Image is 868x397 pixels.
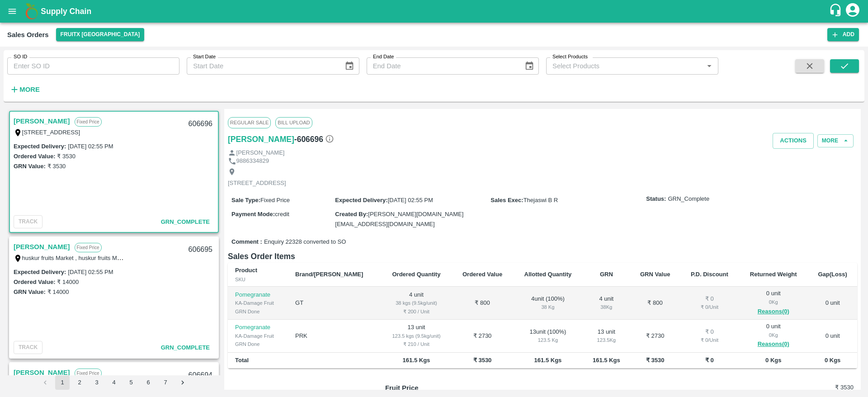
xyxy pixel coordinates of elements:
[746,289,801,317] div: 0 unit
[705,357,714,364] b: ₹ 0
[275,211,289,217] span: credit
[231,238,262,246] label: Comment :
[452,287,513,320] td: ₹ 800
[827,28,859,41] button: Add
[388,332,445,340] div: 123.5 kgs (9.5kg/unit)
[228,117,271,128] span: Regular Sale
[68,143,113,150] label: [DATE] 02:55 PM
[107,375,121,390] button: Go to page 4
[41,5,829,18] a: Supply Chain
[7,29,49,41] div: Sales Orders
[14,241,70,253] a: [PERSON_NAME]
[260,197,290,203] span: Fixed Price
[825,357,840,364] b: 0 Kgs
[746,331,801,339] div: 0 Kg
[818,271,847,278] b: Gap(Loss)
[335,211,463,227] span: [PERSON_NAME][DOMAIN_NAME][EMAIL_ADDRESS][DOMAIN_NAME]
[520,328,576,345] div: 13 unit ( 100 %)
[75,369,102,378] p: Fixed Price
[75,117,102,127] p: Fixed Price
[55,375,70,390] button: page 1
[294,133,334,146] h6: - 606696
[746,307,801,317] button: Reasons(0)
[14,269,66,275] label: Expected Delivery :
[688,328,732,336] div: ₹ 0
[14,279,55,285] label: Ordered Value:
[765,357,781,364] b: 0 Kgs
[668,195,709,203] span: GRN_Complete
[183,113,218,135] div: 606696
[590,336,623,344] div: 123.5 Kg
[235,299,281,307] div: KA-Damage Fruit
[524,197,558,203] span: Thejaswi B R
[552,53,588,61] label: Select Products
[264,238,346,246] span: Enquiry 22328 converted to SO
[335,211,368,217] label: Created By :
[2,1,23,22] button: open drawer
[183,365,218,386] div: 606694
[367,57,517,75] input: End Date
[646,357,665,364] b: ₹ 3530
[829,3,844,19] div: customer-support
[14,367,70,378] a: [PERSON_NAME]
[235,340,281,348] div: GRN Done
[388,307,445,316] div: ₹ 200 / Unit
[57,279,79,285] label: ₹ 14000
[47,163,66,170] label: ₹ 3530
[14,163,46,170] label: GRN Value:
[37,375,191,390] nav: pagination navigation
[124,375,138,390] button: Go to page 5
[228,133,294,146] a: [PERSON_NAME]
[47,288,69,295] label: ₹ 14000
[193,53,216,61] label: Start Date
[388,197,433,203] span: [DATE] 02:55 PM
[7,57,179,75] input: Enter SO ID
[691,271,728,278] b: P.D. Discount
[41,7,91,16] b: Supply Chain
[235,357,249,364] b: Total
[236,157,269,165] p: 9886334829
[228,179,286,188] p: [STREET_ADDRESS]
[57,153,75,160] label: ₹ 3530
[524,271,572,278] b: Allotted Quantity
[235,323,281,332] p: Pomegranate
[14,115,70,127] a: [PERSON_NAME]
[19,86,40,93] strong: More
[56,28,145,41] button: Select DC
[703,60,715,72] button: Open
[688,336,732,344] div: ₹ 0 / Unit
[90,375,104,390] button: Go to page 3
[746,339,801,350] button: Reasons(0)
[14,288,46,295] label: GRN Value:
[403,357,430,364] b: 161.5 Kgs
[235,332,281,340] div: KA-Damage Fruit
[773,133,814,149] button: Actions
[630,287,680,320] td: ₹ 800
[590,328,623,345] div: 13 unit
[381,320,452,353] td: 13 unit
[75,243,102,252] p: Fixed Price
[295,271,363,278] b: Brand/[PERSON_NAME]
[640,271,670,278] b: GRN Value
[388,299,445,307] div: 38 kgs (9.5kg/unit)
[600,271,613,278] b: GRN
[381,287,452,320] td: 4 unit
[593,357,620,364] b: 161.5 Kgs
[549,60,701,72] input: Select Products
[228,250,857,263] h6: Sales Order Items
[175,375,190,390] button: Go to next page
[808,287,857,320] td: 0 unit
[158,375,173,390] button: Go to page 7
[817,134,854,147] button: More
[521,57,538,75] button: Choose date
[183,239,218,260] div: 606695
[288,320,381,353] td: PRK
[750,271,797,278] b: Returned Weight
[590,303,623,311] div: 38 Kg
[520,336,576,344] div: 123.5 Kg
[452,320,513,353] td: ₹ 2730
[462,271,502,278] b: Ordered Value
[235,291,281,299] p: Pomegranate
[630,320,680,353] td: ₹ 2730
